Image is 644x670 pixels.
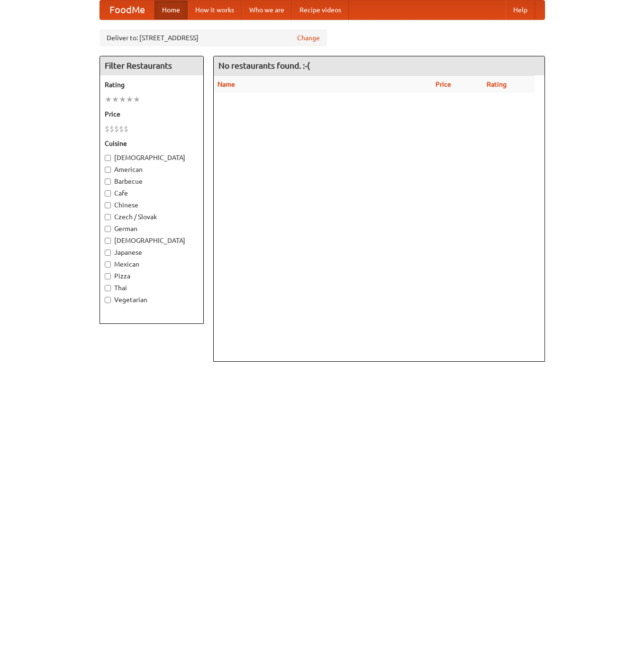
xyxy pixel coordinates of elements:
[105,224,199,233] label: German
[105,250,111,256] input: Japanese
[100,29,327,46] div: Deliver to: [STREET_ADDRESS]
[105,236,199,245] label: [DEMOGRAPHIC_DATA]
[154,0,188,19] a: Home
[105,212,199,222] label: Czech / Slovak
[105,214,111,220] input: Czech / Slovak
[119,94,126,105] li: ★
[105,273,111,279] input: Pizza
[105,261,111,268] input: Mexican
[218,80,235,88] a: Name
[297,33,320,43] a: Change
[188,0,242,19] a: How it works
[105,153,199,162] label: [DEMOGRAPHIC_DATA]
[105,297,111,303] input: Vegetarian
[105,200,199,210] label: Chinese
[105,109,199,119] h5: Price
[105,248,199,257] label: Japanese
[105,139,199,148] h5: Cuisine
[105,190,111,197] input: Cafe
[292,0,349,19] a: Recipe videos
[105,295,199,304] label: Vegetarian
[105,188,199,198] label: Cafe
[100,0,154,19] a: FoodMe
[105,165,199,174] label: American
[133,94,140,105] li: ★
[105,238,111,244] input: [DEMOGRAPHIC_DATA]
[124,124,128,134] li: $
[100,56,203,75] h4: Filter Restaurants
[114,124,119,134] li: $
[105,226,111,232] input: German
[218,61,310,70] ng-pluralize: No restaurants found. :-(
[105,179,111,185] input: Barbecue
[105,80,199,89] h5: Rating
[119,124,124,134] li: $
[126,94,133,105] li: ★
[105,94,112,105] li: ★
[109,124,114,134] li: $
[105,285,111,291] input: Thai
[105,177,199,186] label: Barbecue
[105,259,199,269] label: Mexican
[506,0,535,19] a: Help
[435,80,451,88] a: Price
[112,94,119,105] li: ★
[242,0,292,19] a: Who we are
[487,80,507,88] a: Rating
[105,283,199,293] label: Thai
[105,124,109,134] li: $
[105,271,199,281] label: Pizza
[105,155,111,161] input: [DEMOGRAPHIC_DATA]
[105,202,111,208] input: Chinese
[105,167,111,173] input: American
